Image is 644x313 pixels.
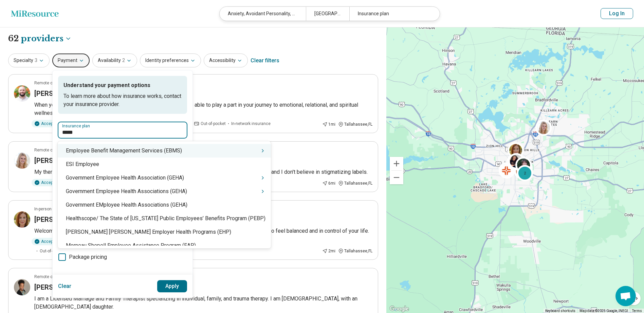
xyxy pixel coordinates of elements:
div: Open chat [615,286,636,306]
div: 2 [517,165,533,181]
h1: 62 [8,33,72,44]
h3: [PERSON_NAME] [34,156,88,165]
div: Accepting clients [32,179,78,186]
span: 3 [35,57,37,64]
div: Employee Benefit Management Services (EBMS) [58,144,271,158]
p: When you're ready, I'd love to speak with you to see how I might be able to play a part in your j... [34,101,372,117]
p: Welcome to a more mindful, empowered way of living. I'm here to listen and help you explore ways ... [34,227,372,235]
button: Log In [601,8,633,19]
span: 2 [122,57,125,64]
span: providers [21,33,63,44]
a: Terms (opens in new tab) [632,309,642,313]
div: Government Employee Health Associations (GEHA) [58,185,271,198]
div: Healthscope/ The State of [US_STATE] Public Employees’ Benefits Program (PEBP) [58,212,271,225]
p: In-person only [34,206,60,212]
span: Out-of-pocket [201,121,226,127]
span: Out-of-network insurance [40,248,87,254]
h3: [PERSON_NAME] [34,89,88,98]
div: [PERSON_NAME] [PERSON_NAME] Employer Health Programs (EHP) [58,225,271,239]
p: Remote or In-person [34,80,72,86]
div: [GEOGRAPHIC_DATA], [GEOGRAPHIC_DATA], [GEOGRAPHIC_DATA] [306,7,349,21]
button: Apply [157,280,187,292]
div: 1 mi [322,121,335,127]
span: Map data ©2025 Google, INEGI [579,309,628,313]
span: Package pricing [69,253,107,261]
div: ESI Employee [58,158,271,171]
div: Suggestions [58,144,271,246]
div: Insurance plan [349,7,436,21]
button: Care options [21,33,72,44]
p: Remote or In-person [34,147,72,153]
div: Government Employee Health Association (GEHA) [58,171,271,185]
div: Accepting clients [32,238,78,245]
p: Remote or In-person [34,274,72,280]
p: To learn more about how insurance works, contact your insurance provider. [63,92,182,108]
span: In-network insurance [231,121,271,127]
div: 6 mi [322,180,335,186]
button: Clear [58,280,72,292]
button: Identity preferences [140,54,201,67]
div: 2 mi [322,248,335,254]
div: Tallahassee , FL [338,180,372,186]
p: My therapy style is warm and interactive. I treat everyone with respect, sensitivity, and compass... [34,168,372,176]
div: Tallahassee , FL [338,121,372,127]
div: Anxiety, Avoidant Personality, Self-Esteem [220,7,306,21]
div: Morneau Shepell Employee Assistance Program (EAP) [58,239,271,252]
div: Tallahassee , FL [338,248,372,254]
button: Zoom out [390,171,403,184]
label: Insurance plan [62,124,183,128]
button: Zoom in [390,157,403,170]
p: I am a Licensed Marriage and Family Therapist specializing in individual, family, and trauma ther... [34,295,372,311]
button: Specialty [8,54,50,67]
div: Accepting clients [32,120,78,127]
button: Accessibility [204,54,248,67]
button: Availability [92,54,137,67]
button: Payment [52,54,90,67]
h3: [PERSON_NAME] [34,215,88,224]
div: Government EMployee Health Associations (GEHA) [58,198,271,212]
div: Clear filters [251,53,279,69]
p: Understand your payment options [63,81,182,89]
h3: [PERSON_NAME] [34,283,88,292]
